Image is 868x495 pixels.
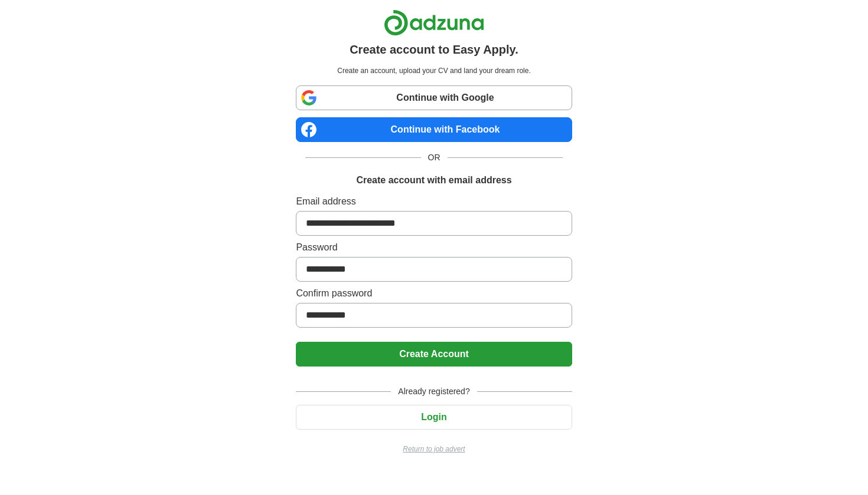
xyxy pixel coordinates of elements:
[421,151,448,164] span: OR
[298,65,569,76] p: Create an account, upload your CV and land your dream role.
[384,9,484,36] img: Adzuna logo
[296,194,572,209] label: Email address
[296,85,572,110] a: Continue with Google
[350,41,518,58] h1: Create account to Easy Apply.
[296,405,572,430] button: Login
[356,173,511,187] h1: Create account with email address
[296,342,572,367] button: Create Account
[296,286,572,301] label: Confirm password
[296,117,572,142] a: Continue with Facebook
[391,385,477,398] span: Already registered?
[296,412,572,422] a: Login
[296,444,572,454] a: Return to job advert
[296,240,572,255] label: Password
